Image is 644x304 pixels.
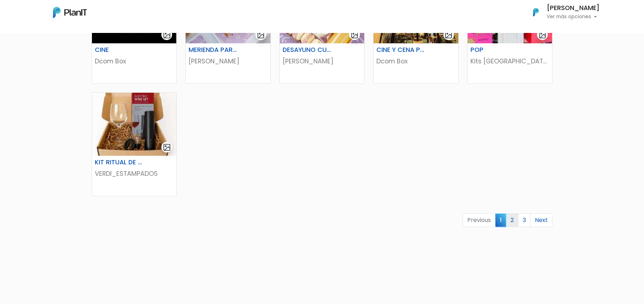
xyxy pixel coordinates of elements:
img: PlanIt Logo [528,4,544,20]
h6: DESAYUNO CUMPLE PARA 1 [278,46,337,54]
img: PlanIt Logo [53,7,87,18]
p: Ver más opciones [547,14,600,19]
p: Dcom Box [95,57,174,66]
a: Next [530,213,552,227]
h6: MERIENDA PARA 2 [184,46,243,54]
h6: CINE [91,46,149,54]
img: thumb_WhatsApp_Image_2025-06-21_at_13.20.07.jpeg [92,93,176,156]
img: gallery-light [444,31,453,39]
p: Kits [GEOGRAPHIC_DATA] [470,57,549,66]
p: Dcom Box [376,57,455,66]
img: gallery-light [351,31,359,39]
img: gallery-light [163,143,171,151]
p: VERDI_ESTAMPADOS [95,169,174,178]
h6: POP [466,46,525,54]
p: [PERSON_NAME] [189,57,267,66]
img: gallery-light [257,31,265,39]
a: 3 [518,213,531,227]
h6: CINE Y CENA PARA 2 [372,46,430,54]
h6: [PERSON_NAME] [547,5,600,11]
p: [PERSON_NAME] [283,57,361,66]
img: gallery-light [163,31,171,39]
div: ¿Necesitás ayuda? [37,7,103,21]
a: gallery-light KIT RITUAL DE VINO VERDI_ESTAMPADOS [92,92,177,196]
button: PlanIt Logo [PERSON_NAME] Ver más opciones [524,3,600,21]
span: 1 [495,213,506,227]
a: 2 [506,213,518,227]
img: gallery-light [538,31,547,39]
h6: KIT RITUAL DE VINO [91,159,149,166]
